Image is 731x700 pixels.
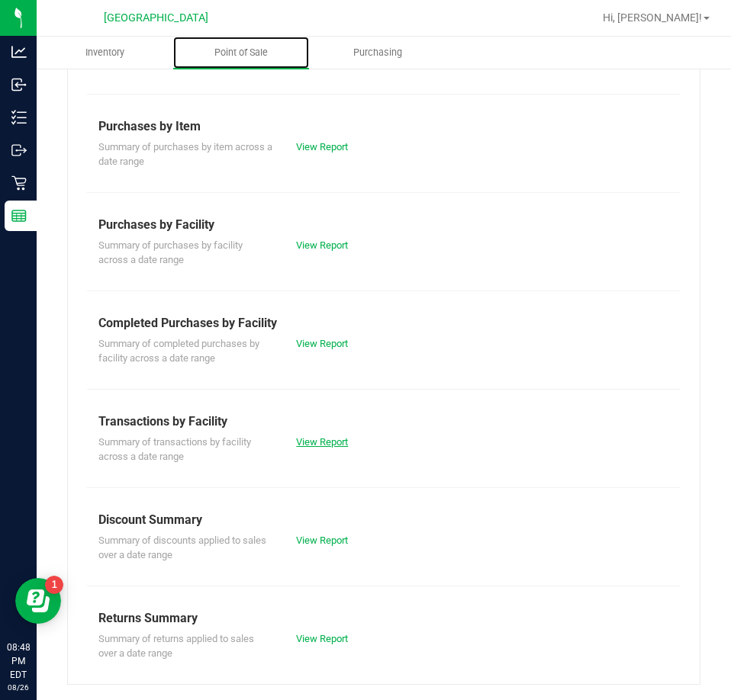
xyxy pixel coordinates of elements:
[11,175,27,191] inline-svg: Retail
[7,641,30,682] p: 08:48 PM EDT
[296,141,348,153] a: View Report
[11,44,27,59] inline-svg: Analytics
[11,110,27,125] inline-svg: Inventory
[98,413,669,431] div: Transactions by Facility
[98,609,669,628] div: Returns Summary
[98,511,669,529] div: Discount Summary
[296,436,348,448] a: View Report
[173,37,310,69] a: Point of Sale
[15,578,61,624] iframe: Resource center
[296,239,348,251] a: View Report
[11,77,27,92] inline-svg: Inbound
[98,338,259,364] span: Summary of completed purchases by facility across a date range
[98,216,669,234] div: Purchases by Facility
[296,535,348,546] a: View Report
[296,338,348,349] a: View Report
[45,576,63,594] iframe: Resource center unread badge
[11,208,27,223] inline-svg: Reports
[98,633,254,660] span: Summary of returns applied to sales over a date range
[37,37,173,69] a: Inventory
[98,117,669,136] div: Purchases by Item
[98,141,272,168] span: Summary of purchases by item across a date range
[98,535,266,561] span: Summary of discounts applied to sales over a date range
[104,11,208,24] span: [GEOGRAPHIC_DATA]
[65,46,145,59] span: Inventory
[194,46,288,59] span: Point of Sale
[98,314,669,332] div: Completed Purchases by Facility
[603,11,702,24] span: Hi, [PERSON_NAME]!
[296,633,348,644] a: View Report
[7,682,30,693] p: 08/26
[98,239,243,266] span: Summary of purchases by facility across a date range
[98,436,251,463] span: Summary of transactions by facility across a date range
[309,37,446,69] a: Purchasing
[11,143,27,158] inline-svg: Outbound
[333,46,423,59] span: Purchasing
